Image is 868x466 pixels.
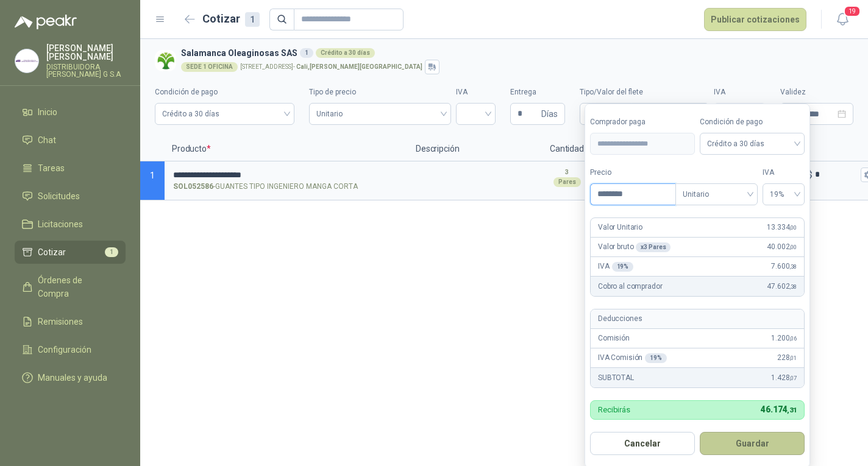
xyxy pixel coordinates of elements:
[316,48,375,58] div: Crédito a 30 días
[598,406,630,414] p: Recibirás
[815,170,858,179] input: Incluido $
[296,63,422,70] strong: Cali , [PERSON_NAME][GEOGRAPHIC_DATA]
[510,86,565,98] label: Entrega
[789,283,797,290] span: ,38
[38,245,66,259] span: Cotizar
[565,168,569,177] p: 3
[598,261,633,272] p: IVA
[771,261,797,272] span: 7.600
[598,372,634,384] p: SUBTOTAL
[598,352,667,364] p: IVA Comisión
[316,105,443,123] span: Unitario
[598,333,630,344] p: Comisión
[763,167,805,178] label: IVA
[15,241,126,264] a: Cotizar1
[15,157,126,180] a: Tareas
[844,5,861,17] span: 19
[181,62,238,72] div: SEDE 1 OFICINA
[46,44,126,61] p: [PERSON_NAME] [PERSON_NAME]
[15,366,126,389] a: Manuales y ayuda
[707,135,797,153] span: Crédito a 30 días
[38,371,107,384] span: Manuales y ayuda
[202,10,260,27] h2: Cotizar
[598,281,662,292] p: Cobro al comprador
[309,86,450,98] label: Tipo de precio
[38,161,65,175] span: Tareas
[240,64,422,70] p: [STREET_ADDRESS] -
[165,137,408,161] p: Producto
[789,224,797,231] span: ,00
[38,217,83,231] span: Licitaciones
[15,101,126,124] a: Inicio
[777,352,797,364] span: 228
[771,372,797,384] span: 1.428
[700,432,805,455] button: Guardar
[173,181,213,192] strong: SOL052586
[789,244,797,250] span: ,00
[162,105,287,123] span: Crédito a 30 días
[38,343,91,356] span: Configuración
[590,167,675,178] label: Precio
[700,116,805,128] label: Condición de pago
[15,185,126,208] a: Solicitudes
[590,432,695,455] button: Cancelar
[771,333,797,344] span: 1.200
[38,189,80,203] span: Solicitudes
[46,63,126,78] p: DISTRIBUIDORA [PERSON_NAME] G S.A
[580,86,709,98] label: Tipo/Valor del flete
[15,15,77,29] img: Logo peakr
[787,406,797,414] span: ,31
[683,185,750,203] span: Unitario
[761,404,797,414] span: 46.174
[15,269,126,305] a: Órdenes de Compra
[15,49,38,72] img: Company Logo
[704,8,806,31] button: Publicar cotizaciones
[714,86,766,98] label: IVA
[789,375,797,381] span: ,07
[612,262,634,272] div: 19 %
[767,222,797,233] span: 13.334
[105,247,118,257] span: 1
[181,46,848,60] h3: Salamanca Oleaginosas SAS
[645,353,667,363] div: 19 %
[456,86,496,98] label: IVA
[173,181,358,192] p: - GUANTES TIPO INGENIERO MANGA CORTA
[598,222,642,233] p: Valor Unitario
[767,241,797,253] span: 40.002
[38,274,114,300] span: Órdenes de Compra
[553,177,581,187] div: Pares
[408,137,530,161] p: Descripción
[541,104,558,124] span: Días
[15,129,126,152] a: Chat
[598,241,671,253] p: Valor bruto
[808,168,813,182] p: $
[38,133,56,147] span: Chat
[173,171,400,180] input: SOL052586-GUANTES TIPO INGENIERO MANGA CORTA
[38,315,83,328] span: Remisiones
[789,263,797,270] span: ,38
[15,213,126,236] a: Licitaciones
[530,137,603,161] p: Cantidad
[300,48,313,58] div: 1
[789,335,797,342] span: ,06
[38,105,57,119] span: Inicio
[831,9,853,30] button: 19
[598,313,642,325] p: Deducciones
[770,185,797,203] span: 19%
[155,86,294,98] label: Condición de pago
[15,338,126,361] a: Configuración
[590,116,695,128] label: Comprador paga
[780,86,853,98] label: Validez
[150,171,155,180] span: 1
[636,242,671,252] div: x 3 Pares
[789,355,797,361] span: ,01
[245,12,260,27] div: 1
[155,50,176,71] img: Company Logo
[767,281,797,292] span: 47.602
[15,310,126,333] a: Remisiones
